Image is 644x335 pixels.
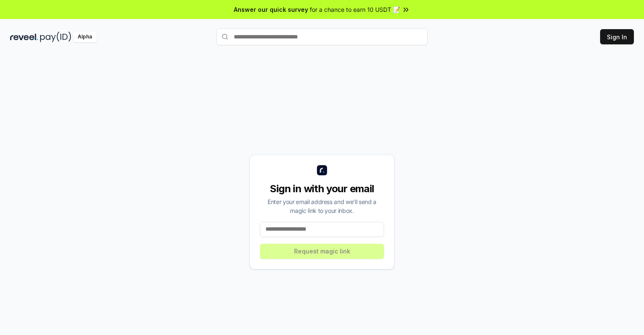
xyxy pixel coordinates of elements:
[260,197,384,215] div: Enter your email address and we’ll send a magic link to your inbox.
[234,5,308,14] span: Answer our quick survey
[310,5,400,14] span: for a chance to earn 10 USDT 📝
[260,182,384,196] div: Sign in with your email
[317,165,327,175] img: logo_small
[73,32,97,42] div: Alpha
[10,32,38,42] img: reveel_dark
[600,29,634,44] button: Sign In
[40,32,71,42] img: pay_id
